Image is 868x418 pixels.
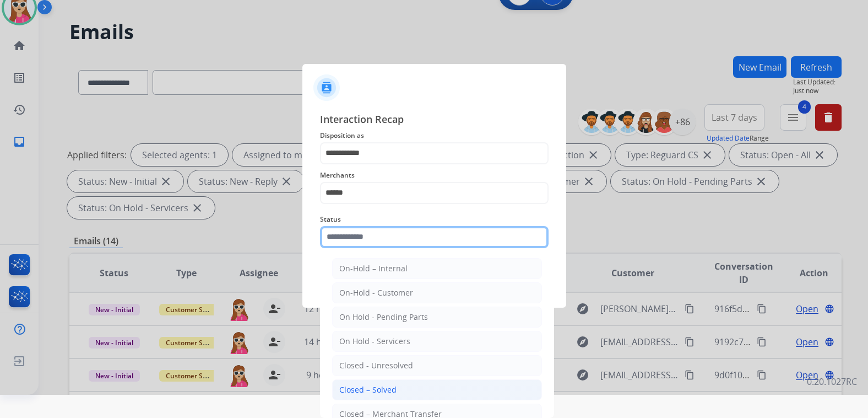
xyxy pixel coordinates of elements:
[339,360,413,371] div: Closed - Unresolved
[320,169,549,182] span: Merchants
[339,263,408,274] div: On-Hold – Internal
[313,74,340,101] img: contactIcon
[320,111,549,129] span: Interaction Recap
[339,336,410,347] div: On Hold - Servicers
[807,375,857,388] p: 0.20.1027RC
[339,384,397,395] div: Closed – Solved
[339,312,428,323] div: On Hold - Pending Parts
[320,213,549,226] span: Status
[339,287,413,298] div: On-Hold - Customer
[320,129,549,142] span: Disposition as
